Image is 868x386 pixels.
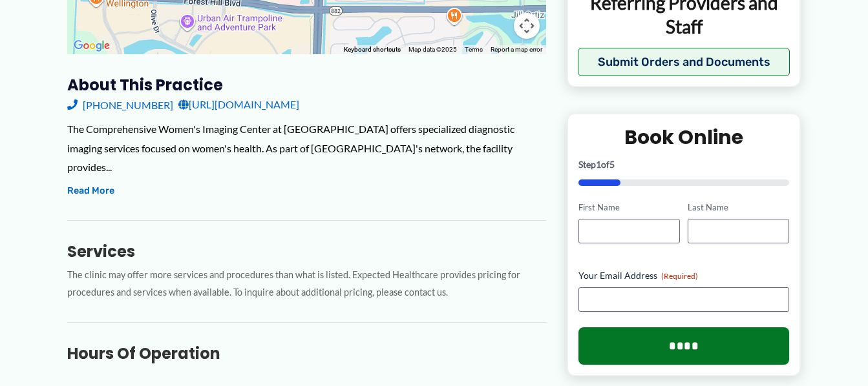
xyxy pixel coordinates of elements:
[67,183,114,199] button: Read More
[67,119,546,177] div: The Comprehensive Women's Imaging Center at [GEOGRAPHIC_DATA] offers specialized diagnostic imagi...
[67,95,173,114] a: [PHONE_NUMBER]
[344,45,401,54] button: Keyboard shortcuts
[609,159,615,170] span: 5
[661,271,698,281] span: (Required)
[578,269,790,282] label: Your Email Address
[491,46,542,53] a: Report a map error
[688,201,789,214] label: Last Name
[67,343,546,363] h3: Hours of Operation
[578,201,680,214] label: First Name
[70,37,113,54] img: Google
[70,37,113,54] a: Open this area in Google Maps (opens a new window)
[596,159,601,170] span: 1
[578,48,790,76] button: Submit Orders and Documents
[67,241,546,261] h3: Services
[465,46,483,53] a: Terms (opens in new tab)
[578,160,790,169] p: Step of
[578,125,790,150] h2: Book Online
[67,267,546,301] p: The clinic may offer more services and procedures than what is listed. Expected Healthcare provid...
[514,13,540,39] button: Map camera controls
[408,46,457,53] span: Map data ©2025
[67,75,546,95] h3: About this practice
[178,95,299,114] a: [URL][DOMAIN_NAME]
